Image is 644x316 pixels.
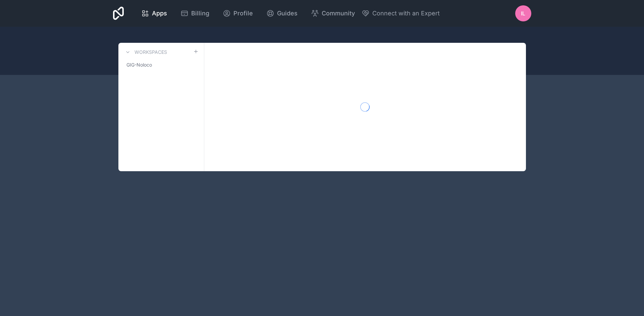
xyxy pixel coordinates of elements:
a: Apps [136,6,172,21]
a: GIG-Noloco [124,59,199,71]
a: Guides [261,6,303,21]
span: Community [322,9,355,18]
span: Guides [277,9,298,18]
a: Community [306,6,360,21]
span: GIG-Noloco [126,62,152,68]
span: IL [521,9,525,17]
span: Profile [233,9,253,18]
span: Apps [152,9,167,18]
span: Connect with an Expert [372,9,440,18]
a: Workspaces [124,48,167,56]
h3: Workspaces [135,49,167,56]
a: Profile [217,6,258,21]
a: Billing [175,6,215,21]
button: Connect with an Expert [362,9,440,18]
span: Billing [191,9,209,18]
